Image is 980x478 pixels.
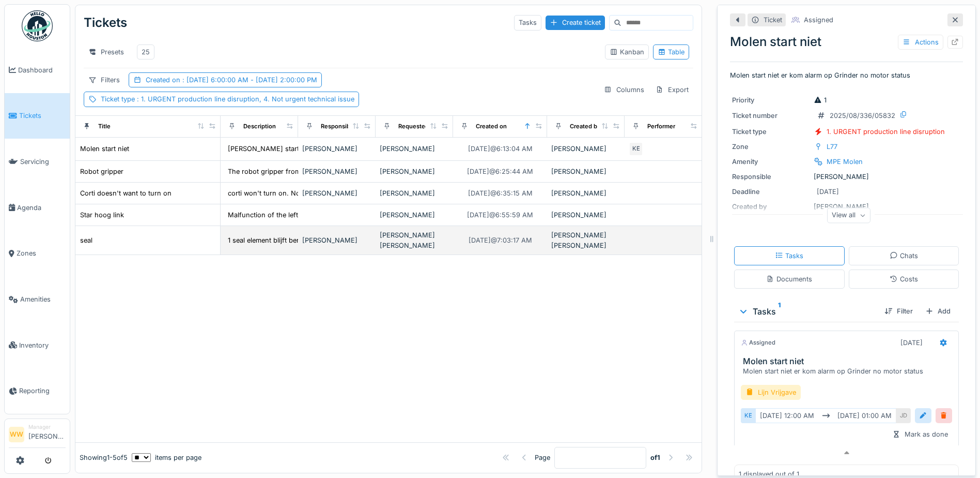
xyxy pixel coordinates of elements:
div: Showing 1 - 5 of 5 [80,453,128,462]
div: Molen start niet er kom alarm op Grinder no motor status [743,366,954,376]
div: Manager [28,423,66,431]
a: Agenda [5,185,70,231]
div: Ticket type [732,127,810,137]
span: Servicing [20,157,66,167]
div: Ticket number [732,111,810,121]
div: Tickets [84,9,127,36]
div: KE [741,408,755,423]
div: [PERSON_NAME] [302,188,371,198]
div: Add [921,304,955,318]
div: Columns [599,82,649,97]
strong: of 1 [650,453,660,462]
li: WW [9,427,24,442]
div: Priority [732,95,810,105]
div: Created by [570,122,601,131]
a: Servicing [5,139,70,185]
sup: 1 [778,305,781,318]
div: Ticket [764,15,782,25]
div: Performer [647,122,675,131]
div: [PERSON_NAME] [380,167,449,176]
div: [PERSON_NAME] [380,210,449,220]
div: Table [658,47,685,57]
div: Page [535,453,550,462]
div: [PERSON_NAME] [551,210,620,220]
div: Mark as done [888,427,952,441]
div: Export [651,82,693,97]
span: Inventory [19,340,66,350]
div: [DATE] @ 7:03:17 AM [469,235,532,245]
a: Tickets [5,93,70,139]
div: Requested by [398,122,438,131]
div: [PERSON_NAME] [302,167,371,176]
a: Dashboard [5,47,70,93]
div: Kanban [610,47,644,57]
div: [PERSON_NAME] start niet er kom alarm op Grinder no mot... [228,144,422,154]
div: Deadline [732,187,810,197]
span: Amenities [20,294,66,304]
div: Corti doesn't want to turn on [80,188,172,198]
span: : [DATE] 6:00:00 AM - [DATE] 2:00:00 PM [180,76,317,84]
a: Reporting [5,368,70,414]
div: [DATE] @ 6:13:04 AM [468,144,533,154]
div: Responsible [321,122,355,131]
div: View all [827,208,870,223]
div: [PERSON_NAME] [732,172,961,182]
span: Zones [17,248,66,258]
div: Documents [766,274,812,284]
a: Inventory [5,322,70,368]
div: 1 seal element blijft beneden staan , folie sch... [228,235,375,245]
div: KE [629,142,643,156]
div: [DATE] [817,187,839,197]
div: [PERSON_NAME] [380,188,449,198]
div: The robot gripper from grandi machine, is not w... [228,167,386,176]
div: Actions [898,35,943,50]
div: [PERSON_NAME] [PERSON_NAME] [380,230,449,250]
div: Robot gripper [80,167,123,176]
a: WW Manager[PERSON_NAME] [9,423,66,448]
div: Create ticket [546,16,605,29]
li: [PERSON_NAME] [28,423,66,445]
div: Chats [890,251,918,261]
div: Description [243,122,276,131]
div: [PERSON_NAME] [PERSON_NAME] [551,230,620,250]
div: Molen start niet [730,33,963,51]
div: seal [80,235,92,245]
div: 25 [142,47,150,57]
div: Created on [476,122,507,131]
span: Tickets [19,111,66,121]
div: corti won't turn on. No response to the reset b... [228,188,382,198]
div: L77 [827,142,837,152]
div: [DATE] 12:00 AM [DATE] 01:00 AM [755,408,896,423]
span: : 1. URGENT production line disruption, 4. Not urgent technical issue [135,95,354,103]
span: Agenda [17,203,66,213]
div: [PERSON_NAME] [302,235,371,245]
img: Badge_color-CXgf-gQk.svg [22,10,53,41]
h3: Molen start niet [743,356,954,366]
div: [PERSON_NAME] [551,167,620,176]
div: Filters [84,72,125,87]
div: Responsible [732,172,810,182]
div: Assigned [741,338,775,347]
div: Tasks [738,305,876,318]
div: Filter [880,304,917,318]
span: Reporting [19,386,66,396]
div: items per page [132,453,201,462]
div: Tasks [775,251,803,261]
div: Zone [732,142,810,152]
div: Tasks [514,15,541,30]
div: [DATE] [900,338,923,348]
div: 1. URGENT production line disruption [827,127,945,137]
div: [PERSON_NAME] [380,144,449,154]
div: Ticket type [101,94,354,104]
div: Amenity [732,157,810,167]
div: Presets [84,44,129,59]
div: Created on [146,75,317,85]
div: Lijn Vrijgave [741,385,801,400]
div: Title [98,122,111,131]
div: [PERSON_NAME] [302,144,371,154]
div: Costs [890,274,918,284]
span: Dashboard [18,65,66,75]
div: 2025/08/336/05832 [830,111,895,121]
div: Star hoog link [80,210,124,220]
div: [PERSON_NAME] [551,144,620,154]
